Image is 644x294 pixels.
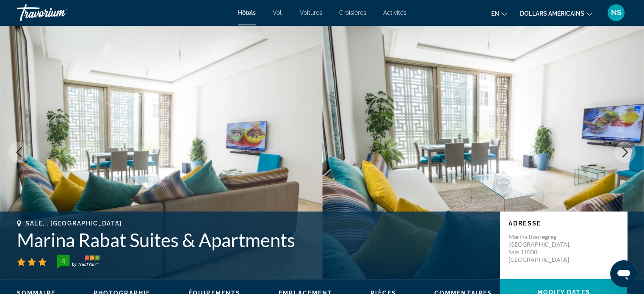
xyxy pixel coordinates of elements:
[17,2,102,24] a: Travorium
[238,9,256,16] a: Hôtels
[57,255,100,269] img: trustyou-badge-hor.svg
[273,9,283,16] a: Vol.
[509,220,619,227] p: Adresse
[509,233,576,264] p: Marina Bouregreg [GEOGRAPHIC_DATA], Sale 11000, [GEOGRAPHIC_DATA]
[25,220,122,227] span: Sale, , [GEOGRAPHIC_DATA]
[383,9,406,16] a: Activités
[17,229,492,251] h1: Marina Rabat Suites & Apartments
[611,8,622,17] font: NS
[610,260,637,287] iframe: Bouton de lancement de la fenêtre de messagerie
[491,7,507,19] button: Changer de langue
[55,256,72,266] div: 4
[520,10,584,17] font: dollars américains
[605,4,627,22] button: Menu utilisateur
[339,9,366,16] a: Croisières
[614,142,636,163] button: Next image
[520,7,592,19] button: Changer de devise
[491,10,499,17] font: en
[8,142,30,163] button: Previous image
[300,9,322,16] a: Voitures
